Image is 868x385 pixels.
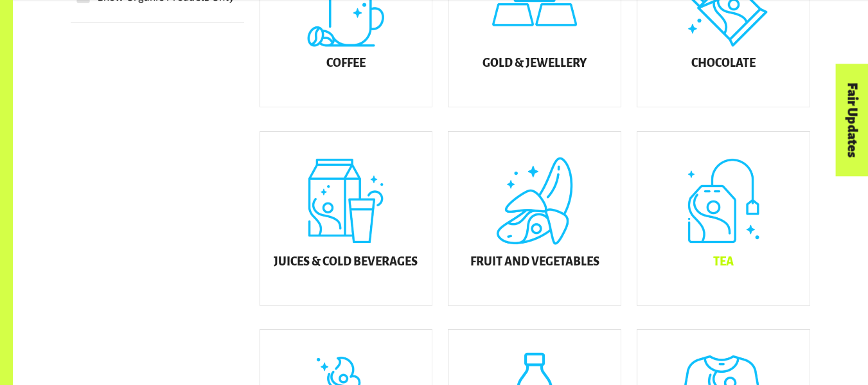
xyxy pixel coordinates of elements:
[483,57,587,70] h5: Gold & Jewellery
[260,131,433,306] a: Juices & Cold Beverages
[448,131,621,306] a: Fruit and Vegetables
[470,256,599,269] h5: Fruit and Vegetables
[274,256,418,269] h5: Juices & Cold Beverages
[326,57,366,70] h5: Coffee
[713,256,734,269] h5: Tea
[691,57,756,70] h5: Chocolate
[637,131,810,306] a: Tea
